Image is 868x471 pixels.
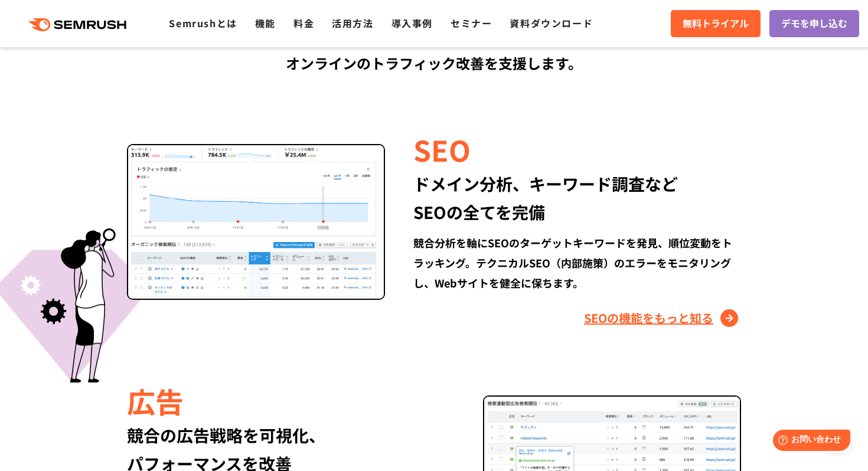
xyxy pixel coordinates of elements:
[781,16,847,31] span: デモを申し込む
[391,16,433,30] a: 導入事例
[584,309,741,328] a: SEOの機能をもっと知る
[683,16,749,31] span: 無料トライアル
[510,16,593,30] a: 資料ダウンロード
[255,16,276,30] a: 機能
[169,16,237,30] a: Semrushとは
[293,16,314,30] a: 料金
[763,425,855,458] iframe: Help widget launcher
[671,10,761,37] a: 無料トライアル
[413,233,741,293] div: 競合分析を軸にSEOのターゲットキーワードを発見、順位変動をトラッキング。テクニカルSEO（内部施策）のエラーをモニタリングし、Webサイトを健全に保ちます。
[332,16,373,30] a: 活用方法
[413,129,741,169] div: SEO
[451,16,492,30] a: セミナー
[127,381,455,421] div: 広告
[413,169,741,226] div: ドメイン分析、キーワード調査など SEOの全てを完備
[769,10,859,37] a: デモを申し込む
